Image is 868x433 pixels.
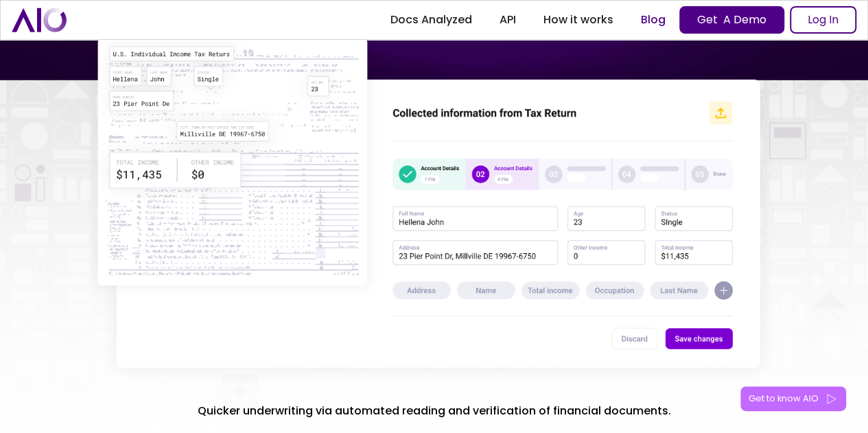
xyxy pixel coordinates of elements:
[377,8,486,32] a: Docs Analyzed
[627,8,679,32] a: Blog
[198,403,671,419] h5: Quicker underwriting via automated reading and verification of financial documents.
[679,6,784,34] a: Get A Demo
[530,8,627,32] a: How it works
[12,8,67,32] a: home
[749,392,819,406] div: Get to know AIO
[82,19,786,419] div: 3 of 3
[486,8,530,32] a: API
[790,6,856,34] a: Log In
